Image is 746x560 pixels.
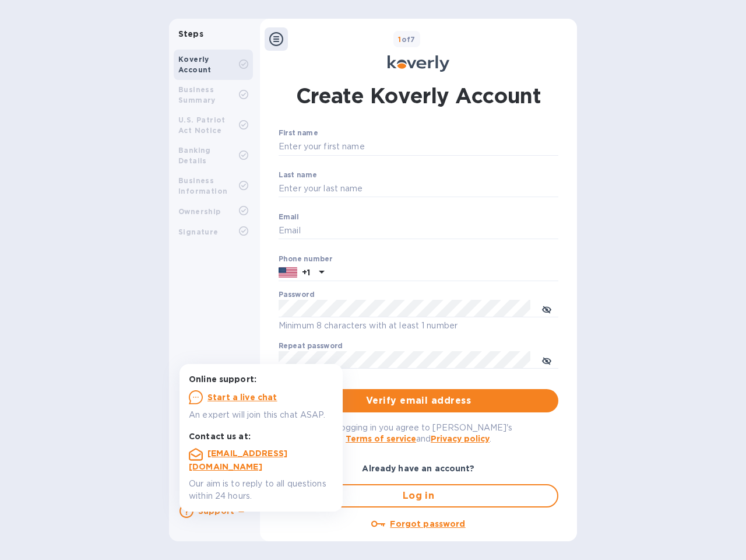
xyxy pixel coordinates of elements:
[302,267,310,278] p: +1
[535,297,558,320] button: toggle password visibility
[279,180,558,198] input: Enter your last name
[279,319,558,332] p: Minimum 8 characters with at least 1 number
[398,35,416,44] b: of 7
[279,213,299,220] label: Email
[178,228,219,236] b: Signature
[288,394,549,408] span: Verify email address
[346,434,416,443] a: Terms of service
[207,393,277,402] u: Start a live chat
[279,138,558,156] input: Enter your first name
[325,423,512,443] span: By logging in you agree to [PERSON_NAME]'s and .
[279,222,558,240] input: Email
[279,266,297,279] img: US
[189,478,333,502] p: Our aim is to reply to all questions within 24 hours.
[398,35,401,44] span: 1
[198,506,234,516] b: Support
[390,519,465,528] u: Forgot password
[279,171,317,178] label: Last name
[178,207,221,216] b: Ownership
[178,176,227,195] b: Business Information
[535,348,558,372] button: toggle password visibility
[189,409,333,421] p: An expert will join this chat ASAP.
[431,434,490,443] a: Privacy policy
[189,449,287,471] a: [EMAIL_ADDRESS][DOMAIN_NAME]
[178,116,226,135] b: U.S. Patriot Act Notice
[178,55,212,74] b: Koverly Account
[279,343,343,350] label: Repeat password
[362,464,474,473] b: Already have an account?
[178,29,203,38] b: Steps
[279,389,558,412] button: Verify email address
[279,256,332,262] label: Phone number
[189,374,256,384] b: Online support:
[279,484,558,508] button: Log in
[279,292,314,299] label: Password
[178,146,211,165] b: Banking Details
[296,81,541,110] h1: Create Koverly Account
[279,130,318,137] label: First name
[189,432,251,441] b: Contact us at:
[178,85,216,104] b: Business Summary
[289,489,548,503] span: Log in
